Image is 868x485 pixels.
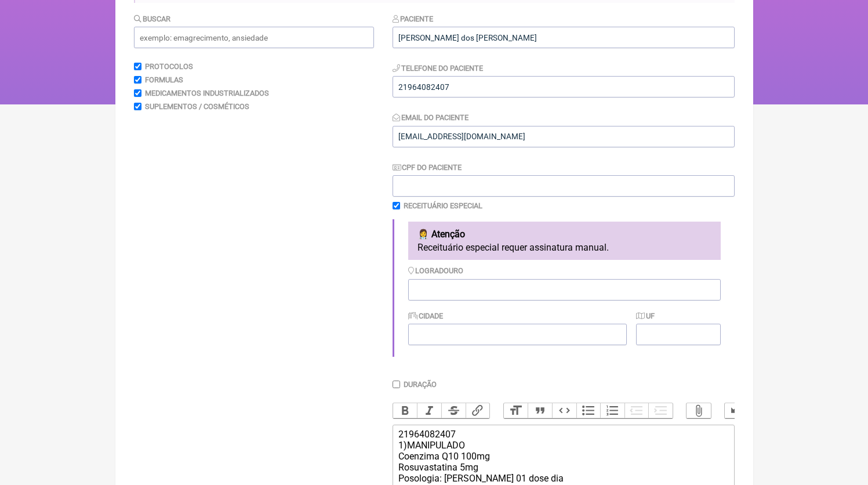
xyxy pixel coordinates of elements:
[417,229,711,240] h4: 👩‍⚕️ Atenção
[466,403,490,418] button: Link
[408,312,444,320] label: Cidade
[145,89,269,97] label: Medicamentos Industrializados
[408,266,464,275] label: Logradouro
[404,201,482,210] label: Receituário Especial
[393,403,417,418] button: Bold
[393,15,434,23] label: Paciente
[441,403,466,418] button: Strikethrough
[134,15,171,23] label: Buscar
[393,113,469,122] label: Email do Paciente
[393,64,484,73] label: Telefone do Paciente
[576,403,601,418] button: Bullets
[624,403,649,418] button: Decrease Level
[404,380,437,389] label: Duração
[687,403,711,418] button: Attach Files
[417,242,711,253] p: Receituário especial requer assinatura manual.
[145,102,249,111] label: Suplementos / Cosméticos
[528,403,552,418] button: Quote
[145,75,183,84] label: Formulas
[636,312,655,320] label: UF
[134,27,374,48] input: exemplo: emagrecimento, ansiedade
[393,163,462,172] label: CPF do Paciente
[417,403,441,418] button: Italic
[552,403,576,418] button: Code
[504,403,528,418] button: Heading
[600,403,624,418] button: Numbers
[145,62,193,71] label: Protocolos
[648,403,673,418] button: Increase Level
[725,403,749,418] button: Undo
